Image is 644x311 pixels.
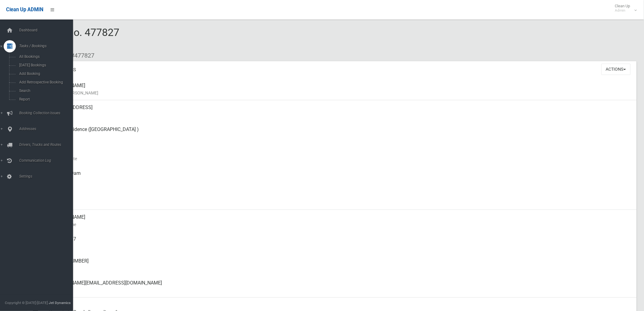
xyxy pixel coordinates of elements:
[49,144,632,166] div: [DATE]
[17,72,73,76] span: Add Booking
[49,221,632,228] small: Contact Name
[27,276,637,298] a: [PERSON_NAME][EMAIL_ADDRESS][DOMAIN_NAME]Email
[17,55,73,59] span: All Bookings
[49,188,632,210] div: [DATE]
[17,44,78,48] span: Tasks / Bookings
[49,287,632,294] small: Email
[49,210,632,232] div: [PERSON_NAME]
[17,143,78,147] span: Drivers, Trucks and Routes
[49,199,632,206] small: Zone
[601,64,631,75] button: Actions
[49,78,632,100] div: [PERSON_NAME]
[27,26,119,50] span: Booking No. 477827
[49,89,632,97] small: Name of [PERSON_NAME]
[17,158,78,163] span: Communication Log
[17,111,78,115] span: Booking Collection Issues
[49,301,71,305] strong: Jet Dynamics
[49,122,632,144] div: Side of Residence ([GEOGRAPHIC_DATA] )
[6,7,43,12] span: Clean Up ADMIN
[17,28,78,32] span: Dashboard
[49,243,632,250] small: Mobile
[49,276,632,298] div: [PERSON_NAME][EMAIL_ADDRESS][DOMAIN_NAME]
[49,166,632,188] div: [DATE] 9:29am
[49,254,632,276] div: [PHONE_NUMBER]
[49,111,632,118] small: Address
[17,127,78,131] span: Addresses
[612,4,636,13] span: Clean Up
[49,177,632,184] small: Collected At
[5,301,48,305] span: Copyright © [DATE]-[DATE]
[17,97,73,101] span: Report
[49,100,632,122] div: [STREET_ADDRESS]
[49,265,632,272] small: Landline
[17,63,73,67] span: [DATE] Bookings
[49,155,632,162] small: Collection Date
[66,50,94,61] li: #477827
[17,89,73,93] span: Search
[17,80,73,84] span: Add Retrospective Booking
[49,133,632,140] small: Pickup Point
[49,232,632,254] div: 0411807067
[615,8,630,13] small: Admin
[17,174,78,178] span: Settings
